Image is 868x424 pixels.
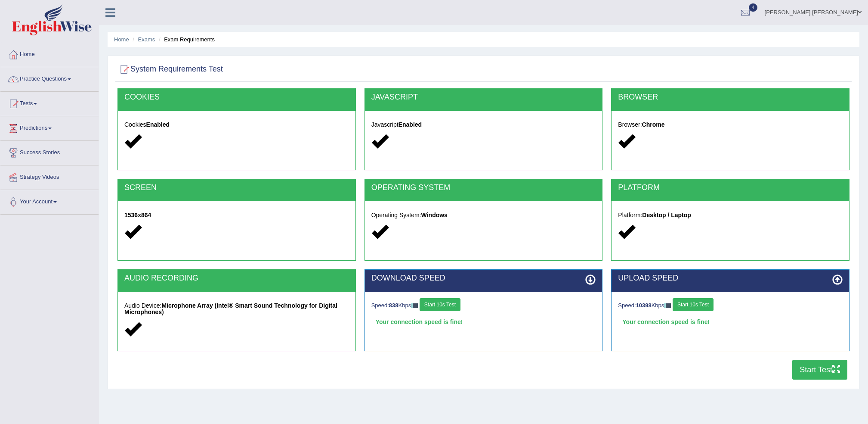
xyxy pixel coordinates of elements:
h2: PLATFORM [618,184,843,192]
img: ajax-loader-fb-connection.gif [411,303,418,308]
div: Your connection speed is fine! [371,315,596,328]
h2: DOWNLOAD SPEED [371,274,596,283]
strong: Microphone Array (Intel® Smart Sound Technology for Digital Microphones) [124,302,337,315]
a: Success Stories [0,141,99,162]
button: Start 10s Test [420,298,460,311]
h2: SCREEN [124,184,349,192]
h2: UPLOAD SPEED [618,274,843,283]
strong: Desktop / Laptop [642,212,691,218]
h2: AUDIO RECORDING [124,274,349,283]
h5: Cookies [124,122,349,128]
button: Start Test [792,360,847,380]
h2: COOKIES [124,93,349,102]
h2: OPERATING SYSTEM [371,184,596,192]
a: Practice Questions [0,67,99,89]
div: Your connection speed is fine! [618,315,843,328]
h5: Browser: [618,122,843,128]
h2: System Requirements Test [117,63,223,76]
a: Exams [138,36,155,43]
strong: 10398 [636,302,652,309]
button: Start 10s Test [673,298,714,311]
h5: Operating System: [371,212,596,218]
a: Predictions [0,116,99,138]
strong: Enabled [146,121,170,128]
a: Home [0,43,99,64]
strong: 1536x864 [124,212,151,218]
h2: BROWSER [618,93,843,102]
a: Your Account [0,190,99,212]
div: Speed: Kbps [371,298,596,313]
span: 4 [749,3,757,12]
a: Tests [0,92,99,113]
strong: Chrome [642,121,665,128]
div: Speed: Kbps [618,298,843,313]
h5: Audio Device: [124,302,349,316]
h5: Platform: [618,212,843,218]
strong: Enabled [398,121,422,128]
h2: JAVASCRIPT [371,93,596,102]
h5: Javascript [371,122,596,128]
strong: Windows [421,212,448,218]
img: ajax-loader-fb-connection.gif [664,303,671,308]
li: Exam Requirements [157,35,215,44]
a: Strategy Videos [0,165,99,187]
strong: 838 [389,302,398,309]
a: Home [114,36,129,43]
